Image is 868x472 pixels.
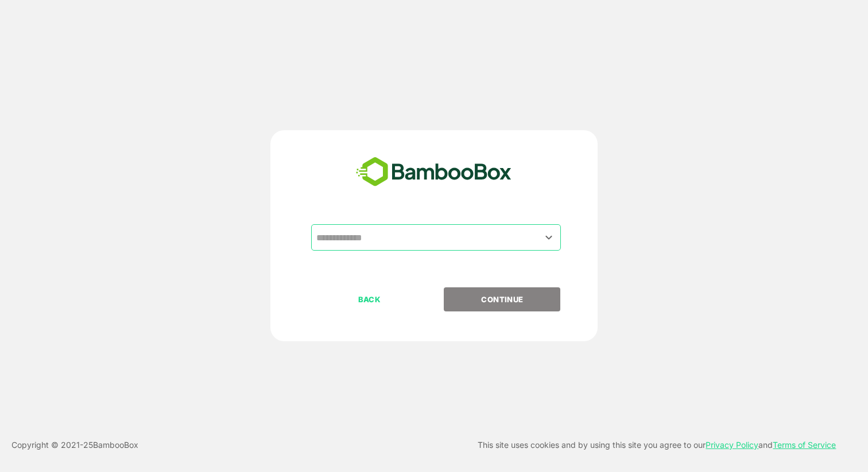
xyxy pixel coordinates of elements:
[312,293,427,306] p: BACK
[311,287,428,311] button: BACK
[444,287,560,311] button: CONTINUE
[706,440,758,450] a: Privacy Policy
[478,438,836,452] p: This site uses cookies and by using this site you agree to our and
[350,153,518,191] img: bamboobox
[11,438,138,452] p: Copyright © 2021- 25 BambooBox
[445,293,560,306] p: CONTINUE
[541,229,557,245] button: Open
[773,440,836,450] a: Terms of Service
